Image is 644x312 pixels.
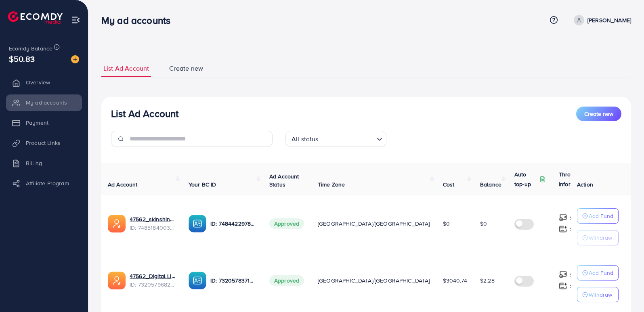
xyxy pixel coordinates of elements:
img: ic-ads-acc.e4c84228.svg [108,272,126,289]
div: <span class='underline'>47562_Digital Life_1704455289827</span></br>7320579682615738370 [130,272,176,289]
span: List Ad Account [103,64,149,73]
span: Create new [584,110,613,118]
h3: My ad accounts [101,15,177,26]
span: Ad Account [108,180,138,188]
button: Withdraw [577,287,619,302]
span: [GEOGRAPHIC_DATA]/[GEOGRAPHIC_DATA] [318,276,430,285]
img: top-up amount [559,270,567,279]
span: All status [290,133,320,145]
h3: List Ad Account [111,108,178,119]
a: [PERSON_NAME] [571,15,631,25]
img: top-up amount [559,214,567,222]
img: image [71,55,79,63]
span: $0 [443,220,450,228]
img: ic-ba-acc.ded83a64.svg [189,272,206,289]
p: [PERSON_NAME] [587,15,631,25]
img: ic-ba-acc.ded83a64.svg [189,215,206,232]
p: Add Fund [589,268,613,278]
span: Approved [269,218,304,229]
img: top-up amount [559,282,567,290]
input: Search for option [321,132,373,145]
img: logo [8,11,63,24]
button: Add Fund [577,265,619,281]
img: top-up amount [559,225,567,233]
a: 47562_skinshine2323_1742780215858 [130,215,176,223]
span: $2.28 [480,276,495,285]
span: $0 [480,220,487,228]
p: $ --- [570,213,580,223]
img: menu [71,15,80,25]
span: Create new [169,64,203,73]
p: $ 50 [570,281,582,291]
span: [GEOGRAPHIC_DATA]/[GEOGRAPHIC_DATA] [318,220,430,228]
button: Withdraw [577,230,619,245]
p: Withdraw [589,290,612,299]
span: $50.83 [9,53,35,65]
button: Create new [576,107,621,121]
span: Time Zone [318,180,345,188]
span: Your BC ID [189,180,216,188]
p: Threshold information [559,170,598,189]
button: Add Fund [577,208,619,224]
p: $ --- [570,224,580,234]
span: ID: 7485184003222421520 [130,224,176,232]
span: Action [577,180,593,188]
span: Approved [269,275,304,286]
p: Add Fund [589,211,613,221]
span: Ad Account Status [269,172,299,188]
img: ic-ads-acc.e4c84228.svg [108,215,126,232]
span: Ecomdy Balance [9,44,52,52]
span: Balance [480,180,501,188]
p: ID: 7320578371040411649 [210,276,256,285]
div: Search for option [285,131,386,147]
p: ID: 7484422978257109008 [210,219,256,228]
p: Withdraw [589,233,612,243]
span: $3040.74 [443,276,467,285]
span: ID: 7320579682615738370 [130,281,176,289]
span: Cost [443,180,455,188]
p: Auto top-up [514,170,538,189]
p: $ 20 [570,270,582,280]
div: <span class='underline'>47562_skinshine2323_1742780215858</span></br>7485184003222421520 [130,215,176,232]
a: 47562_Digital Life_1704455289827 [130,272,176,280]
